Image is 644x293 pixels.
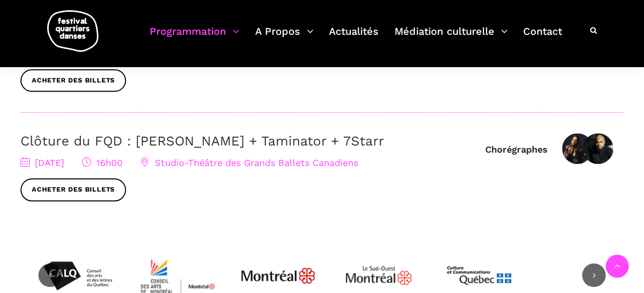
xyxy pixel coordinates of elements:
a: Acheter des billets [20,69,126,92]
a: Contact [523,23,562,53]
a: Actualités [329,23,379,53]
span: 16h00 [82,157,122,168]
a: Médiation culturelle [394,23,508,53]
div: Chorégraphes [485,143,548,155]
img: logo-fqd-med [47,10,98,52]
a: Programmation [150,23,239,53]
img: Valerie T Chartier [562,133,593,164]
a: A Propos [255,23,314,53]
a: Acheter des billets [20,178,126,201]
img: 7starr [583,133,613,164]
span: Studio-Théâtre des Grands Ballets Canadiens [140,157,358,168]
a: Clôture du FQD : [PERSON_NAME] + Taminator + 7Starr [20,133,384,149]
span: [DATE] [20,157,64,168]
